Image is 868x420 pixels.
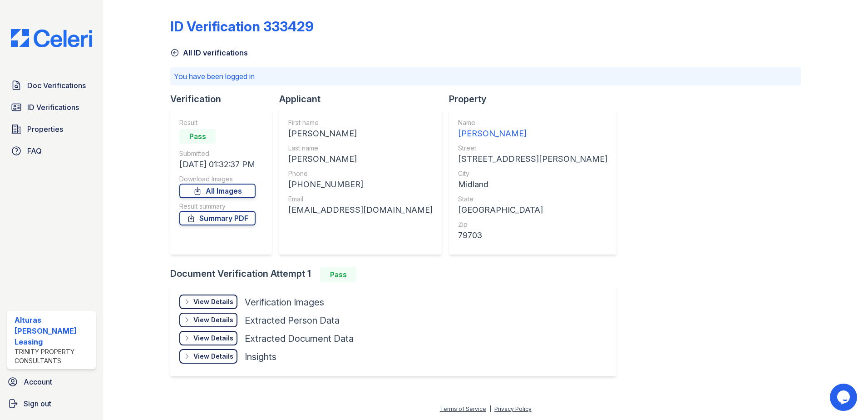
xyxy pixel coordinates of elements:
[27,102,79,113] span: ID Verifications
[458,144,607,153] div: Street
[27,145,42,156] span: FAQ
[27,80,86,91] span: Doc Verifications
[27,124,63,135] span: Properties
[458,118,607,127] div: Name
[440,405,486,412] a: Terms of Service
[458,118,607,140] a: Name [PERSON_NAME]
[245,350,276,363] div: Insights
[288,144,433,153] div: Last name
[458,178,607,191] div: Midland
[7,142,96,160] a: FAQ
[15,347,92,365] div: Trinity Property Consultants
[7,76,96,95] a: Doc Verifications
[288,153,433,165] div: [PERSON_NAME]
[193,334,233,343] div: View Details
[458,195,607,204] div: State
[458,220,607,229] div: Zip
[449,93,624,105] div: Property
[489,405,491,412] div: |
[4,373,99,391] a: Account
[179,149,256,158] div: Submitted
[458,153,607,165] div: [STREET_ADDRESS][PERSON_NAME]
[458,204,607,216] div: [GEOGRAPHIC_DATA]
[245,314,340,327] div: Extracted Person Data
[458,127,607,140] div: [PERSON_NAME]
[288,178,433,191] div: [PHONE_NUMBER]
[179,129,216,144] div: Pass
[15,315,92,347] div: Alturas [PERSON_NAME] Leasing
[179,202,256,211] div: Result summary
[24,398,51,409] span: Sign out
[193,352,233,361] div: View Details
[279,93,449,105] div: Applicant
[830,384,859,411] iframe: chat widget
[170,267,624,282] div: Document Verification Attempt 1
[193,297,233,306] div: View Details
[288,127,433,140] div: [PERSON_NAME]
[288,204,433,216] div: [EMAIL_ADDRESS][DOMAIN_NAME]
[245,296,324,309] div: Verification Images
[179,175,256,184] div: Download Images
[179,184,256,198] a: All Images
[245,332,354,345] div: Extracted Document Data
[179,118,256,127] div: Result
[193,315,233,325] div: View Details
[7,98,96,116] a: ID Verifications
[170,18,314,35] div: ID Verification 333429
[170,47,248,58] a: All ID verifications
[288,195,433,204] div: Email
[179,211,256,225] a: Summary PDF
[458,169,607,178] div: City
[174,71,797,82] p: You have been logged in
[288,118,433,127] div: First name
[179,158,256,171] div: [DATE] 01:32:37 PM
[24,376,52,387] span: Account
[458,229,607,242] div: 79703
[4,29,99,47] img: CE_Logo_Blue-a8612792a0a2168367f1c8372b55b34899dd931a85d93a1a3d3e32e68fde9ad4.png
[320,267,356,282] div: Pass
[288,169,433,178] div: Phone
[7,120,96,138] a: Properties
[170,93,279,105] div: Verification
[494,405,532,412] a: Privacy Policy
[4,395,99,413] a: Sign out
